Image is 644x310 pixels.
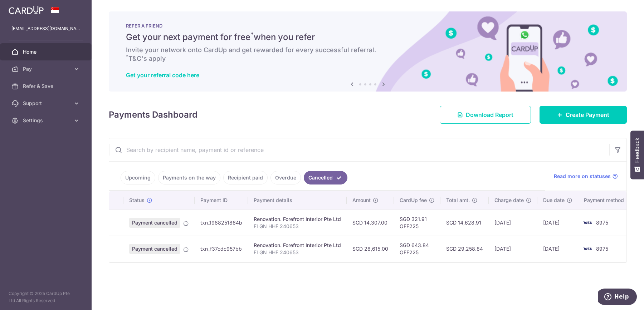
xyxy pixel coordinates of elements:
td: [DATE] [489,236,537,262]
td: [DATE] [537,236,578,262]
span: Status [129,197,145,204]
a: Overdue [270,171,301,184]
span: Total amt. [446,197,470,204]
td: SGD 29,258.84 [440,236,489,262]
td: txn_1988251864b [195,210,248,236]
img: RAF banner [109,11,627,92]
td: SGD 28,615.00 [347,236,394,262]
p: FI GN HHF 240653 [254,249,341,256]
a: Download Report [440,106,531,124]
td: SGD 14,628.91 [440,210,489,236]
a: Recipient paid [223,171,268,184]
img: CardUp [9,6,44,14]
div: Renovation. Forefront Interior Pte Ltd [254,216,341,223]
td: [DATE] [537,210,578,236]
span: Read more on statuses [554,173,611,180]
span: Charge date [494,197,524,204]
a: Get your referral code here [126,72,199,79]
a: Cancelled [304,171,347,184]
span: Due date [543,197,565,204]
span: Home [23,48,70,55]
span: CardUp fee [400,197,427,204]
a: Create Payment [540,106,627,124]
span: Refer & Save [23,83,70,90]
iframe: Opens a widget where you can find more information [598,289,637,306]
input: Search by recipient name, payment id or reference [109,138,609,161]
th: Payment ID [195,191,248,210]
a: Read more on statuses [554,173,618,180]
a: Payments on the way [158,171,220,184]
span: Payment cancelled [129,218,180,228]
td: SGD 14,307.00 [347,210,394,236]
div: Renovation. Forefront Interior Pte Ltd [254,242,341,249]
img: Bank Card [580,245,595,253]
span: 8975 [596,220,608,226]
td: SGD 643.84 OFF225 [394,236,440,262]
td: SGD 321.91 OFF225 [394,210,440,236]
button: Feedback - Show survey [630,131,644,179]
p: REFER A FRIEND [126,23,610,29]
p: FI GN HHF 240653 [254,223,341,230]
th: Payment method [578,191,633,210]
span: Amount [352,197,371,204]
p: [EMAIL_ADDRESS][DOMAIN_NAME] [11,25,80,32]
span: Support [23,100,70,107]
img: Bank Card [580,218,595,227]
td: txn_f37cdc957bb [195,236,248,262]
h4: Payments Dashboard [109,108,197,121]
span: Payment cancelled [129,244,180,254]
span: Pay [23,65,70,73]
td: [DATE] [489,210,537,236]
h6: Invite your network onto CardUp and get rewarded for every successful referral. T&C's apply [126,46,610,63]
span: Feedback [634,138,640,163]
a: Upcoming [121,171,155,184]
span: Settings [23,117,70,124]
th: Payment details [248,191,347,210]
span: Download Report [466,110,513,119]
span: 8975 [596,246,608,252]
span: Create Payment [566,110,609,119]
h5: Get your next payment for free when you refer [126,31,610,43]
